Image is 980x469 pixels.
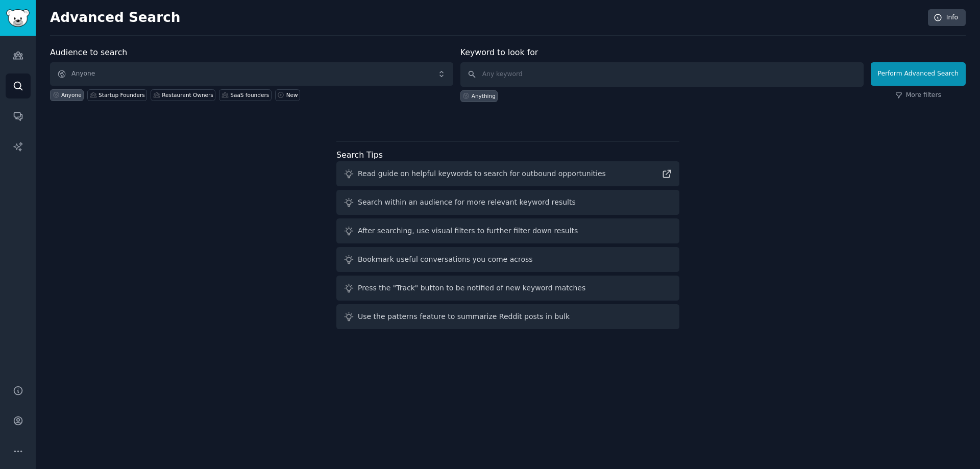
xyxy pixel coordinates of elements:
div: Bookmark useful conversations you come across [358,254,533,265]
label: Audience to search [50,47,127,57]
input: Any keyword [460,62,864,87]
div: After searching, use visual filters to further filter down results [358,226,578,236]
label: Search Tips [336,150,383,160]
div: Anyone [61,91,82,98]
div: Search within an audience for more relevant keyword results [358,197,576,208]
div: Restaurant Owners [162,91,213,98]
a: Info [928,9,966,27]
button: Perform Advanced Search [871,62,966,86]
div: Startup Founders [99,91,145,98]
a: More filters [895,91,941,100]
div: Read guide on helpful keywords to search for outbound opportunities [358,168,606,179]
button: Anyone [50,62,453,86]
div: Anything [472,92,496,100]
div: SaaS founders [230,91,269,98]
div: Use the patterns feature to summarize Reddit posts in bulk [358,311,570,322]
a: New [275,89,300,101]
img: GummySearch logo [6,9,30,27]
label: Keyword to look for [460,47,538,57]
h2: Advanced Search [50,10,922,26]
div: New [286,91,298,98]
div: Press the "Track" button to be notified of new keyword matches [358,283,585,293]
